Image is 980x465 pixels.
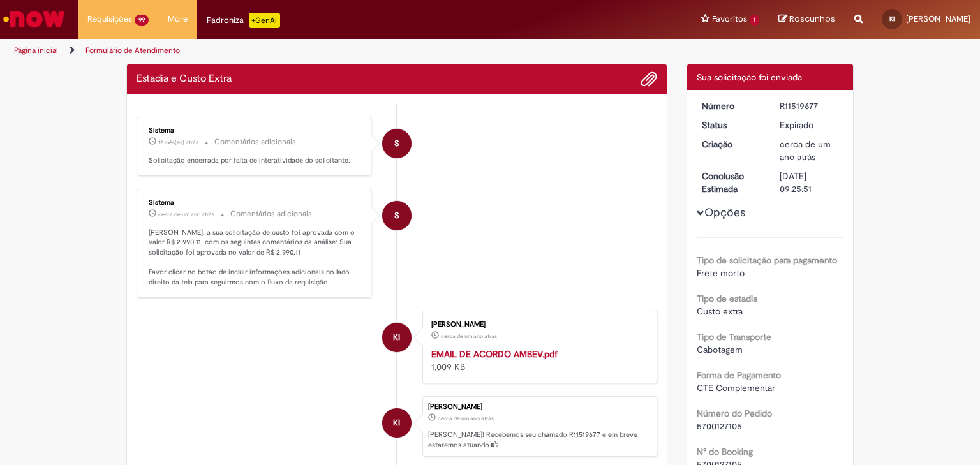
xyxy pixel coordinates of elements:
time: 16/05/2024 15:25:46 [438,415,494,422]
div: System [382,201,412,230]
span: Sua solicitação foi enviada [697,71,802,83]
span: Rascunhos [789,13,835,25]
span: 12 mês(es) atrás [158,138,198,146]
div: Sistema [149,199,361,207]
span: CTE Complementar [697,382,775,394]
span: cerca de um ano atrás [441,332,497,340]
p: [PERSON_NAME]! Recebemos seu chamado R11519677 e em breve estaremos atuando. [428,430,650,450]
ul: Trilhas de página [10,39,644,63]
div: Expirado [780,119,839,131]
b: N° do Booking [697,446,753,457]
span: S [394,128,399,159]
span: Frete morto [697,267,745,279]
a: Formulário de Atendimento [85,45,180,55]
span: KI [889,15,895,23]
small: Comentários adicionais [230,209,312,219]
div: [DATE] 09:25:51 [780,170,839,195]
span: Custo extra [697,306,743,317]
small: Comentários adicionais [214,137,296,147]
div: Sistema [149,127,361,135]
div: Padroniza [207,13,280,28]
b: Tipo de estadia [697,293,757,304]
a: EMAIL DE ACORDO AMBEV.pdf [431,348,558,360]
time: 16/05/2024 15:25:46 [780,138,831,163]
span: Cabotagem [697,344,743,355]
time: 16/05/2024 15:25:42 [441,332,497,340]
div: Ketty Ivankio [382,408,412,438]
div: System [382,129,412,158]
span: cerca de um ano atrás [780,138,831,163]
span: 99 [135,15,149,26]
div: Ketty Ivankio [382,323,412,352]
h2: Estadia e Custo Extra Histórico de tíquete [137,73,232,85]
span: S [394,200,399,231]
img: ServiceNow [1,6,67,32]
span: KI [393,322,400,353]
div: [PERSON_NAME] [431,321,644,328]
p: [PERSON_NAME], a sua solicitação de custo foi aprovada com o valor R$ 2.990,11, com os seguintes ... [149,228,361,288]
a: Rascunhos [778,13,835,26]
li: Ketty Ivankio [137,396,657,457]
a: Página inicial [14,45,58,55]
time: 13/09/2024 15:54:33 [158,138,198,146]
dt: Criação [692,138,771,151]
span: 1 [750,15,759,26]
span: cerca de um ano atrás [438,415,494,422]
dt: Conclusão Estimada [692,170,771,195]
p: +GenAi [249,13,280,28]
span: cerca de um ano atrás [158,210,214,218]
div: R11519677 [780,100,839,112]
dt: Status [692,119,771,131]
button: Adicionar anexos [641,71,657,87]
span: 5700127105 [697,420,742,432]
span: KI [393,408,400,438]
span: Favoritos [712,13,747,26]
span: More [168,13,188,26]
b: Forma de Pagamento [697,369,781,381]
b: Tipo de solicitação para pagamento [697,255,837,266]
span: Requisições [87,13,132,26]
b: Tipo de Transporte [697,331,771,343]
div: 1,009 KB [431,348,644,373]
dt: Número [692,100,771,112]
span: [PERSON_NAME] [906,13,970,24]
p: Solicitação encerrada por falta de interatividade do solicitante. [149,156,361,166]
b: Número do Pedido [697,408,772,419]
div: [PERSON_NAME] [428,403,650,411]
div: 16/05/2024 15:25:46 [780,138,839,163]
